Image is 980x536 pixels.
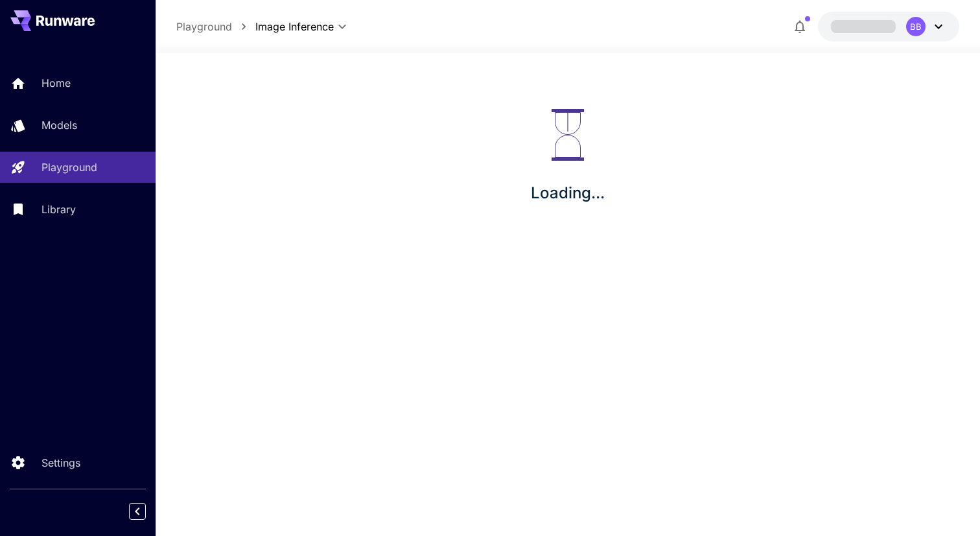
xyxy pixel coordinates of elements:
[906,17,926,36] div: BB
[255,19,334,34] span: Image Inference
[176,19,232,34] a: Playground
[41,117,77,133] p: Models
[129,503,146,520] button: Collapse sidebar
[176,19,255,34] nav: breadcrumb
[531,181,605,205] p: Loading...
[41,455,80,471] p: Settings
[41,75,71,91] p: Home
[818,12,959,41] button: BB
[41,159,97,175] p: Playground
[139,500,156,523] div: Collapse sidebar
[41,202,76,217] p: Library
